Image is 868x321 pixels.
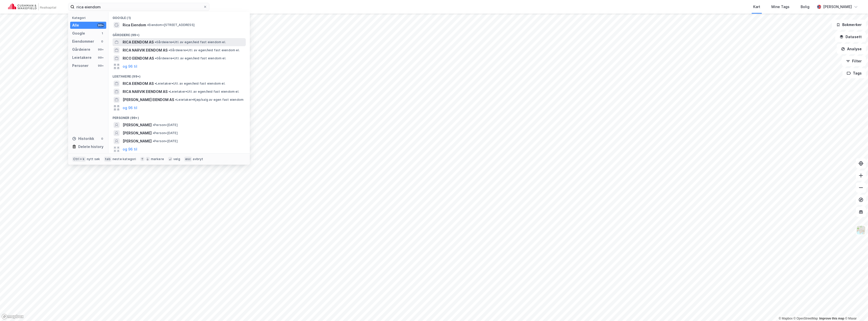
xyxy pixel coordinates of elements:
[819,317,844,320] a: Improve this map
[147,23,195,27] span: Eiendom • [STREET_ADDRESS]
[153,139,178,143] span: Person • [DATE]
[72,63,89,69] div: Personer
[123,146,137,152] button: og 96 til
[151,157,164,161] div: markere
[100,31,104,35] div: 1
[155,56,156,60] span: •
[153,123,178,127] span: Person • [DATE]
[72,38,94,44] div: Eiendommer
[155,82,156,85] span: •
[169,90,239,94] span: Leietaker • Utl. av egen/leid fast eiendom el.
[72,136,94,142] div: Historikk
[72,157,86,162] div: Ctrl + k
[771,4,790,10] div: Mine Tags
[801,4,809,10] div: Bolig
[823,4,852,10] div: [PERSON_NAME]
[108,112,250,121] div: Personer (99+)
[123,22,146,28] span: Rica Eiendom
[837,44,866,54] button: Analyse
[123,55,154,61] span: RICO EIENDOM AS
[175,98,243,102] span: Leietaker • Kjøp/salg av egen fast eiendom
[794,317,818,320] a: OpenStreetMap
[72,55,92,61] div: Leietakere
[153,131,178,135] span: Person • [DATE]
[97,47,104,52] div: 99+
[97,23,104,27] div: 99+
[72,30,85,36] div: Google
[123,39,154,45] span: RICA EIENDOM AS
[153,139,154,143] span: •
[843,297,868,321] iframe: Chat Widget
[155,82,225,86] span: Leietaker • Utl. av egen/leid fast eiendom el.
[779,317,793,320] a: Mapbox
[108,70,250,80] div: Leietakere (99+)
[74,3,203,11] input: Søk på adresse, matrikkel, gårdeiere, leietakere eller personer
[8,3,56,10] img: cushman-wakefield-realkapital-logo.202ea83816669bd177139c58696a8fa1.svg
[184,157,192,162] div: esc
[155,40,226,44] span: Gårdeiere • Utl. av egen/leid fast eiendom el.
[123,122,152,128] span: [PERSON_NAME]
[104,157,112,162] div: tab
[97,64,104,68] div: 99+
[72,16,106,20] div: Kategori
[175,98,177,102] span: •
[169,48,170,52] span: •
[123,105,137,111] button: og 96 til
[123,63,137,69] button: og 96 til
[100,137,104,141] div: 0
[78,144,103,150] div: Delete history
[843,297,868,321] div: Kontrollprogram for chat
[173,157,180,161] div: velg
[842,56,866,66] button: Filter
[123,130,152,136] span: [PERSON_NAME]
[72,22,79,28] div: Alle
[108,12,250,21] div: Google (1)
[123,81,154,87] span: RICA EIENDOM AS
[193,157,203,161] div: avbryt
[169,90,170,93] span: •
[147,23,149,27] span: •
[155,40,156,44] span: •
[856,225,866,235] img: Z
[2,314,24,319] a: Mapbox homepage
[169,48,240,52] span: Gårdeiere • Utl. av egen/leid fast eiendom el.
[843,68,866,78] button: Tags
[123,47,168,53] span: RICA NARVIK EIENDOM AS
[123,97,174,103] span: [PERSON_NAME] EIENDOM AS
[832,20,866,30] button: Bokmerker
[123,138,152,144] span: [PERSON_NAME]
[753,4,760,10] div: Kart
[153,123,154,127] span: •
[155,56,226,60] span: Gårdeiere • Utl. av egen/leid fast eiendom el.
[72,46,90,53] div: Gårdeiere
[100,39,104,43] div: 0
[87,157,100,161] div: nytt søk
[97,56,104,60] div: 99+
[835,32,866,42] button: Datasett
[123,89,168,95] span: RICA NARVIK EIENDOM AS
[153,131,154,135] span: •
[113,157,136,161] div: neste kategori
[108,29,250,38] div: Gårdeiere (99+)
